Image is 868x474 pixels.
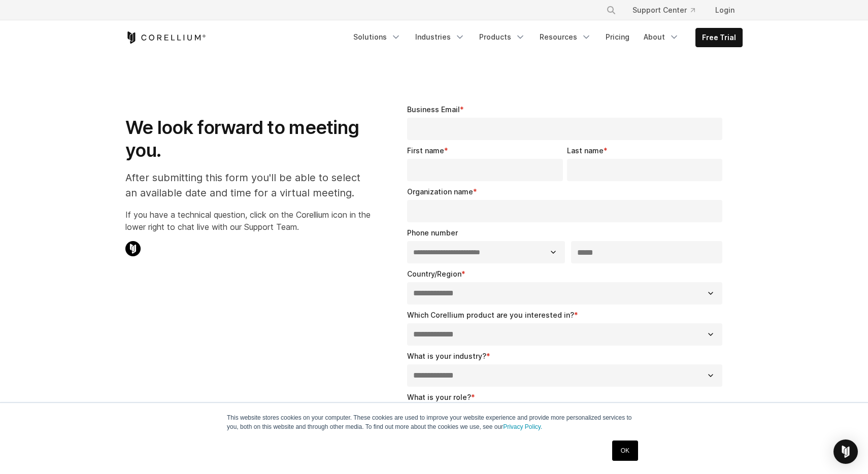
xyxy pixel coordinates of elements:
[407,146,444,155] span: First name
[407,105,460,114] span: Business Email
[407,311,574,319] span: Which Corellium product are you interested in?
[347,28,743,47] div: Navigation Menu
[473,28,531,46] a: Products
[612,441,638,461] a: OK
[833,439,858,464] div: Open Intercom Messenger
[407,352,486,360] span: What is your industry?
[125,31,206,44] a: Corellium Home
[696,28,742,47] a: Free Trial
[347,28,407,46] a: Solutions
[409,28,471,46] a: Industries
[125,209,371,233] p: If you have a technical question, click on the Corellium icon in the lower right to chat live wit...
[407,187,473,196] span: Organization name
[125,170,371,200] p: After submitting this form you'll be able to select an available date and time for a virtual meet...
[707,1,743,19] a: Login
[599,28,636,46] a: Pricing
[125,116,371,162] h1: We look forward to meeting you.
[503,423,542,430] a: Privacy Policy.
[407,269,461,278] span: Country/Region
[407,228,458,237] span: Phone number
[602,1,620,19] button: Search
[533,28,597,46] a: Resources
[125,241,141,256] img: Corellium Chat Icon
[594,1,743,19] div: Navigation Menu
[227,413,641,431] p: This website stores cookies on your computer. These cookies are used to improve your website expe...
[624,1,703,19] a: Support Center
[638,28,685,46] a: About
[407,393,471,401] span: What is your role?
[567,146,604,155] span: Last name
